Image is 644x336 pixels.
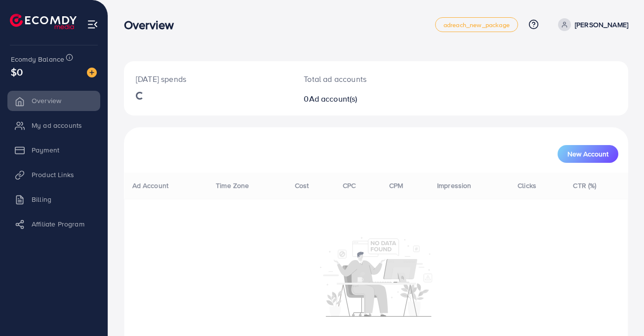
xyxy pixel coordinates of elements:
[304,73,406,85] p: Total ad accounts
[136,73,280,85] p: [DATE] spends
[87,19,98,30] img: menu
[309,93,358,104] span: Ad account(s)
[567,150,608,157] span: New Account
[11,65,23,79] span: $0
[124,18,182,32] h3: Overview
[575,19,628,31] p: [PERSON_NAME]
[435,17,518,32] a: adreach_new_package
[558,145,618,163] button: New Account
[554,18,628,31] a: [PERSON_NAME]
[443,22,510,28] span: adreach_new_package
[304,94,406,104] h2: 0
[87,68,97,77] img: image
[11,54,64,64] span: Ecomdy Balance
[10,14,77,29] img: logo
